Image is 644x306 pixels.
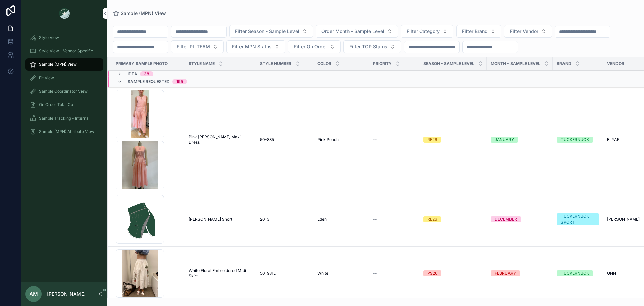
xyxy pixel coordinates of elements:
a: TUCKERNUCK [557,270,599,276]
span: GNN [607,271,616,276]
a: DECEMBER [491,216,549,222]
span: Order Month - Sample Level [321,28,384,35]
span: Sample (MPN) View [39,62,77,67]
span: White [317,271,328,276]
span: Eden [317,217,327,222]
span: AM [29,290,38,298]
div: DECEMBER [495,216,517,222]
span: On Order Total Co [39,102,73,107]
span: Style Number [260,61,291,67]
span: 50-981E [260,271,276,276]
a: RE26 [423,216,483,222]
span: Sample Coordinator View [39,89,88,94]
div: FEBRUARY [495,270,516,276]
button: Select Button [401,25,453,38]
a: Eden [317,217,365,222]
a: RE26 [423,137,483,143]
a: 20-3 [260,217,309,222]
button: Select Button [456,25,501,38]
span: Sample Requested [128,79,170,84]
span: Filter PL TEAM [177,43,210,50]
a: Sample Coordinator View [25,85,103,97]
a: PS26 [423,270,483,276]
span: Sample (MPN) View [121,10,166,17]
span: Filter TOP Status [349,43,387,50]
a: 50-835 [260,137,309,142]
span: Color [317,61,331,67]
span: Brand [557,61,571,67]
span: Pink Peach [317,137,339,142]
a: TUCKERNUCK [557,137,599,143]
span: Filter Category [407,28,440,35]
a: 50-981E [260,271,309,276]
span: Filter MPN Status [232,43,272,50]
span: PRIMARY SAMPLE PHOTO [116,61,168,67]
div: TUCKERNUCK [561,270,589,276]
a: FEBRUARY [491,270,549,276]
div: TUCKERNUCK SPORT [561,213,595,225]
span: Style Name [189,61,215,67]
a: Sample Tracking - Internal [25,112,103,124]
span: Filter On Order [294,43,327,50]
a: Sample (MPN) View [25,58,103,71]
span: Style View [39,35,59,40]
a: On Order Total Co [25,99,103,111]
div: 195 [176,79,183,84]
a: Fit View [25,72,103,84]
span: Filter Brand [462,28,488,35]
span: Sample (MPN) Attribute View [39,129,94,134]
span: 50-835 [260,137,274,142]
span: Season - Sample Level [423,61,474,67]
span: Fit View [39,75,54,81]
div: 38 [144,71,149,77]
button: Select Button [288,40,341,53]
span: Idea [128,71,137,77]
button: Select Button [171,40,224,53]
div: RE26 [427,216,437,222]
button: Select Button [229,25,313,38]
span: PRIORITY [373,61,392,67]
button: Select Button [316,25,398,38]
a: JANUARY [491,137,549,143]
img: App logo [59,8,70,19]
div: scrollable content [21,27,107,146]
span: -- [373,217,377,222]
span: Sample Tracking - Internal [39,116,90,121]
div: PS26 [427,270,437,276]
button: Select Button [226,40,285,53]
a: -- [373,217,415,222]
span: Vendor [607,61,624,67]
div: RE26 [427,137,437,143]
div: TUCKERNUCK [561,137,589,143]
a: -- [373,271,415,276]
a: White [317,271,365,276]
span: -- [373,137,377,142]
button: Select Button [343,40,401,53]
span: MONTH - SAMPLE LEVEL [491,61,540,67]
span: ELYAF [607,137,619,142]
a: Pink [PERSON_NAME] Maxi Dress [189,134,252,145]
span: 20-3 [260,217,269,222]
p: [PERSON_NAME] [47,291,86,297]
span: -- [373,271,377,276]
a: Sample (MPN) View [113,10,166,17]
span: Filter Vendor [510,28,538,35]
span: [PERSON_NAME] Short [189,217,232,222]
a: [PERSON_NAME] Short [189,217,252,222]
a: TUCKERNUCK SPORT [557,213,599,225]
button: Select Button [504,25,552,38]
span: [PERSON_NAME] [607,217,640,222]
a: Pink Peach [317,137,365,142]
span: Filter Season - Sample Level [235,28,299,35]
div: JANUARY [495,137,514,143]
span: Style View - Vendor Specific [39,48,93,54]
a: Style View - Vendor Specific [25,45,103,57]
a: Style View [25,32,103,44]
a: White Floral Embroidered Midi Skirt [189,268,252,279]
a: Sample (MPN) Attribute View [25,126,103,138]
a: -- [373,137,415,142]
